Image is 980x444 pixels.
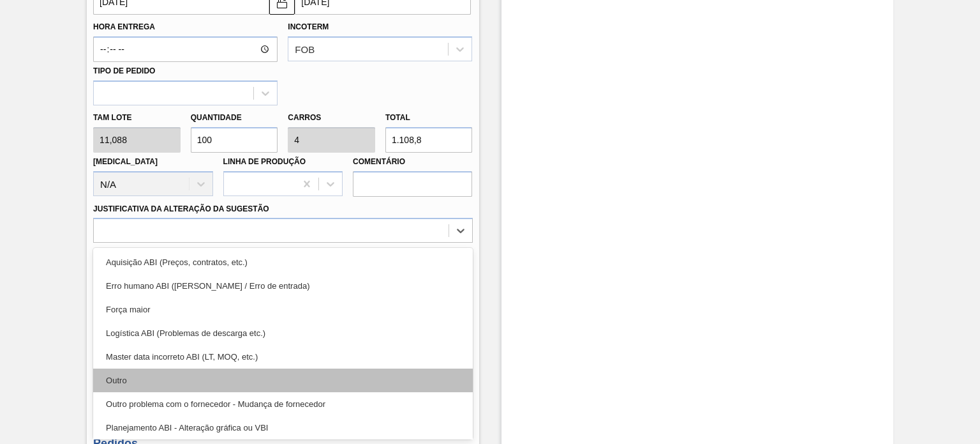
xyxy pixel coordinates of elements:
[385,113,410,122] label: Total
[93,321,472,345] div: Logística ABI (Problemas de descarga etc.)
[93,369,472,392] div: Outro
[93,274,472,298] div: Erro humano ABI ([PERSON_NAME] / Erro de entrada)
[223,157,306,166] label: Linha de Produção
[93,157,158,166] label: [MEDICAL_DATA]
[288,113,321,122] label: Carros
[295,44,315,55] div: FOB
[93,298,472,321] div: Força maior
[93,18,278,36] label: Hora Entrega
[93,109,181,127] label: Tam lote
[93,416,472,440] div: Planejamento ABI - Alteração gráfica ou VBI
[93,250,472,274] div: Aquisição ABI (Preços, contratos, etc.)
[93,66,155,75] label: Tipo de pedido
[93,246,472,264] label: Observações
[288,22,329,31] label: Incoterm
[353,153,472,171] label: Comentário
[93,392,472,416] div: Outro problema com o fornecedor - Mudança de fornecedor
[191,113,242,122] label: Quantidade
[93,345,472,369] div: Master data incorreto ABI (LT, MOQ, etc.)
[93,204,269,213] label: Justificativa da Alteração da Sugestão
